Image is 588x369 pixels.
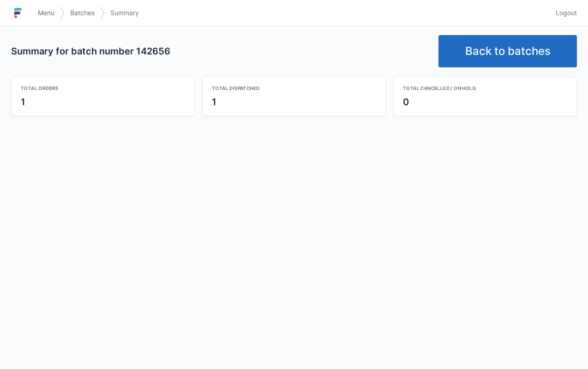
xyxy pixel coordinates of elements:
[438,35,577,67] a: Back to batches
[21,84,185,92] div: Total orders
[60,2,65,24] img: svg>
[212,84,376,92] div: Total dispatched
[212,95,376,108] div: 1
[556,8,577,18] span: Logout
[105,5,144,21] a: Summary
[550,5,577,21] a: Logout
[32,5,60,21] a: Menu
[403,84,567,92] div: Total cancelled / on hold
[11,6,25,20] img: logo-small.jpg
[11,45,431,58] h2: Summary for batch number 142656
[100,2,105,24] img: svg>
[70,8,95,18] span: Batches
[110,8,139,18] span: Summary
[65,5,100,21] a: Batches
[21,95,185,108] div: 1
[403,95,567,108] div: 0
[38,8,54,18] span: Menu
